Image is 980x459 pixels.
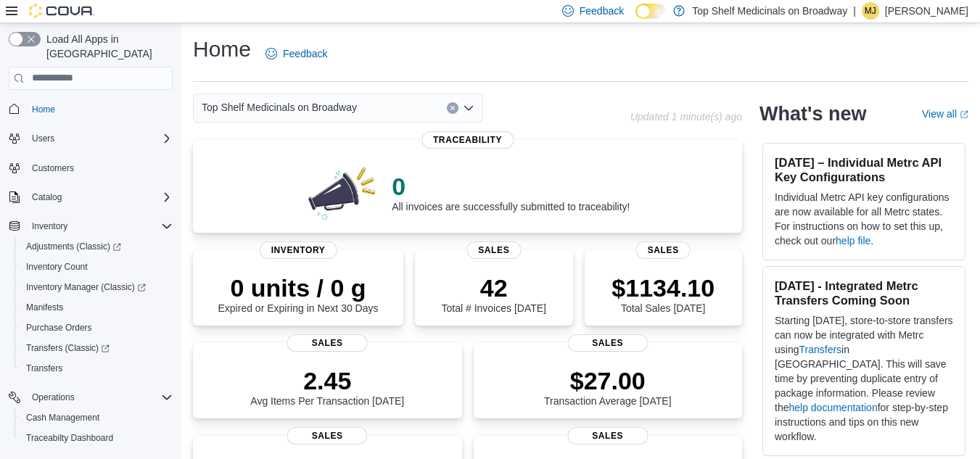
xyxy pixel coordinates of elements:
[544,366,672,395] p: $27.00
[20,278,173,296] span: Inventory Manager (Classic)
[287,427,368,444] span: Sales
[32,162,74,174] span: Customers
[392,172,630,201] p: 0
[3,187,178,207] button: Catalog
[26,363,62,374] span: Transfers
[26,218,73,235] button: Inventory
[20,429,119,447] a: Traceabilty Dashboard
[15,408,178,428] button: Cash Management
[26,389,81,406] button: Operations
[305,163,380,221] img: 0
[250,366,404,395] p: 2.45
[836,235,870,247] a: help file
[26,261,88,273] span: Inventory Count
[20,278,152,296] a: Inventory Manager (Classic)
[15,428,178,448] button: Traceabilty Dashboard
[3,128,178,149] button: Users
[26,389,173,406] span: Operations
[218,273,379,314] div: Expired or Expiring in Next 30 Days
[26,322,92,334] span: Purchase Orders
[442,273,546,302] p: 42
[612,273,715,314] div: Total Sales [DATE]
[463,102,474,114] button: Open list of options
[20,258,173,276] span: Inventory Count
[26,412,99,423] span: Cash Management
[544,366,672,407] div: Transaction Average [DATE]
[283,46,327,61] span: Feedback
[15,277,178,297] a: Inventory Manager (Classic)
[20,409,105,426] a: Cash Management
[26,189,67,206] button: Catalog
[788,402,877,413] a: help documentation
[20,360,173,377] span: Transfers
[26,302,63,313] span: Manifests
[567,334,648,352] span: Sales
[20,258,94,276] a: Inventory Count
[15,358,178,379] button: Transfers
[193,35,251,64] h1: Home
[862,2,879,20] div: Melisa Johnson
[15,297,178,318] button: Manifests
[26,101,61,118] a: Home
[26,342,110,354] span: Transfers (Classic)
[630,111,742,123] p: Updated 1 minute(s) ago
[26,189,173,206] span: Catalog
[20,299,69,316] a: Manifests
[442,273,546,314] div: Total # Invoices [DATE]
[32,392,75,403] span: Operations
[3,216,178,236] button: Inventory
[287,334,368,352] span: Sales
[580,4,624,18] span: Feedback
[26,160,80,177] a: Customers
[567,427,648,444] span: Sales
[26,159,173,177] span: Customers
[32,133,54,144] span: Users
[26,130,173,147] span: Users
[3,157,178,178] button: Customers
[775,313,953,444] p: Starting [DATE], store-to-store transfers can now be integrated with Metrc using in [GEOGRAPHIC_D...
[20,409,173,426] span: Cash Management
[26,218,173,235] span: Inventory
[692,2,847,20] p: Top Shelf Medicinals on Broadway
[612,273,715,302] p: $1134.10
[29,4,94,18] img: Cova
[20,238,127,255] a: Adjustments (Classic)
[635,4,666,19] input: Dark Mode
[20,319,173,336] span: Purchase Orders
[202,99,357,116] span: Top Shelf Medicinals on Broadway
[392,172,630,212] div: All invoices are successfully submitted to traceability!
[15,257,178,277] button: Inventory Count
[635,19,636,20] span: Dark Mode
[32,220,67,232] span: Inventory
[15,318,178,338] button: Purchase Orders
[20,238,173,255] span: Adjustments (Classic)
[20,360,68,377] a: Transfers
[32,104,55,115] span: Home
[853,2,856,20] p: |
[26,130,60,147] button: Users
[421,131,514,149] span: Traceability
[20,429,173,447] span: Traceabilty Dashboard
[218,273,379,302] p: 0 units / 0 g
[3,99,178,120] button: Home
[799,344,841,355] a: Transfers
[865,2,876,20] span: MJ
[3,387,178,408] button: Operations
[20,339,173,357] span: Transfers (Classic)
[775,155,953,184] h3: [DATE] – Individual Metrc API Key Configurations
[885,2,968,20] p: [PERSON_NAME]
[26,281,146,293] span: Inventory Manager (Classic)
[26,100,173,118] span: Home
[447,102,458,114] button: Clear input
[20,339,115,357] a: Transfers (Classic)
[260,241,337,259] span: Inventory
[15,236,178,257] a: Adjustments (Classic)
[636,241,691,259] span: Sales
[20,319,98,336] a: Purchase Orders
[32,191,62,203] span: Catalog
[775,190,953,248] p: Individual Metrc API key configurations are now available for all Metrc states. For instructions ...
[759,102,866,125] h2: What's new
[41,32,173,61] span: Load All Apps in [GEOGRAPHIC_DATA]
[466,241,521,259] span: Sales
[15,338,178,358] a: Transfers (Classic)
